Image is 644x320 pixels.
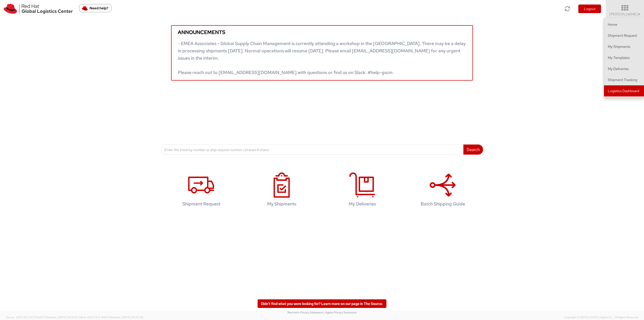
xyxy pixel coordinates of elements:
[564,315,638,319] span: Copyright © [DATE]-[DATE] Agistix Inc., All Rights Reserved
[604,41,644,52] a: My Shipments
[178,29,466,35] h5: Announcements
[324,311,357,314] a: | Agistix Privacy Statement
[178,41,466,75] span: - EMEA Associates - Global Supply Chain Management is currently attending a workshop in the [GEOG...
[604,63,644,74] a: My Deliveries
[325,167,400,214] a: My Deliveries
[48,315,78,319] span: master, [DATE] 10:56:16
[330,201,395,206] h4: My Deliveries
[161,145,464,155] input: Enter the tracking number or ship request number (at least 4 chars)
[578,5,601,13] button: Logout
[6,315,78,319] span: Server: 2025.16.0-82789e55714
[410,201,475,206] h4: Batch Shipping Guide
[604,30,644,41] a: Shipment Request
[164,167,239,214] a: Shipment Request
[604,52,644,63] a: My Templates
[609,12,641,16] span: [PERSON_NAME]
[405,167,480,214] a: Batch Shipping Guide
[463,145,483,155] button: Search
[171,25,473,81] a: Announcements - EMEA Associates - Global Supply Chain Management is currently attending a worksho...
[169,201,234,206] h4: Shipment Request
[604,74,644,85] a: Shipment Tracking
[258,299,386,308] a: Didn't find what you were looking for? Learn more on our page in The Source.
[112,315,143,319] span: master, [DATE] 09:59:06
[244,167,319,214] a: My Shipments
[604,19,644,30] a: Home
[78,315,143,319] span: Client: 2025.14.0-db4321d
[604,85,644,96] a: Logistics Dashboard
[638,12,641,16] span: ▼
[4,4,73,14] img: rh-logistics-00dfa346123c4ec078e1.svg
[79,4,112,12] button: Need help?
[288,311,323,314] a: Red Hat's Privacy Statement
[249,201,314,206] h4: My Shipments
